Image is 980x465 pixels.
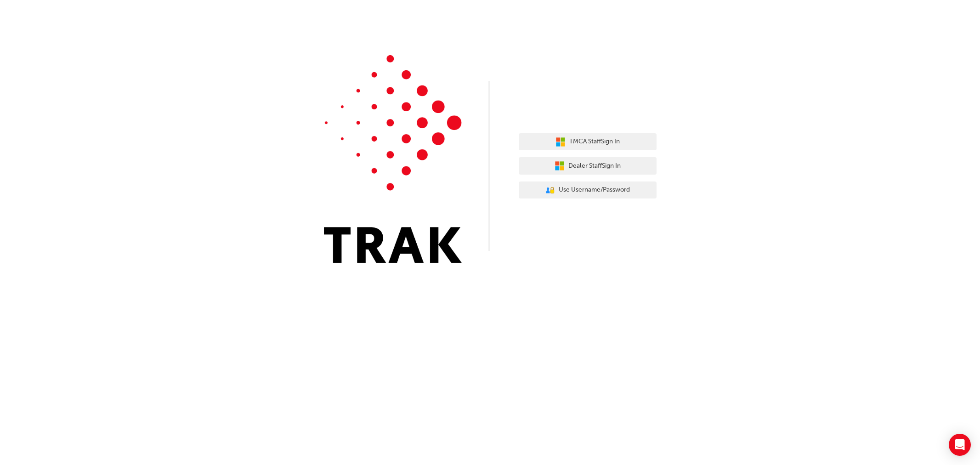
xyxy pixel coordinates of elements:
[519,181,657,199] button: Use Username/Password
[519,157,657,175] button: Dealer StaffSign In
[559,185,630,195] span: Use Username/Password
[568,161,621,171] span: Dealer Staff Sign In
[324,55,462,263] img: Trak
[569,136,620,147] span: TMCA Staff Sign In
[949,434,971,456] div: Open Intercom Messenger
[519,133,657,151] button: TMCA StaffSign In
